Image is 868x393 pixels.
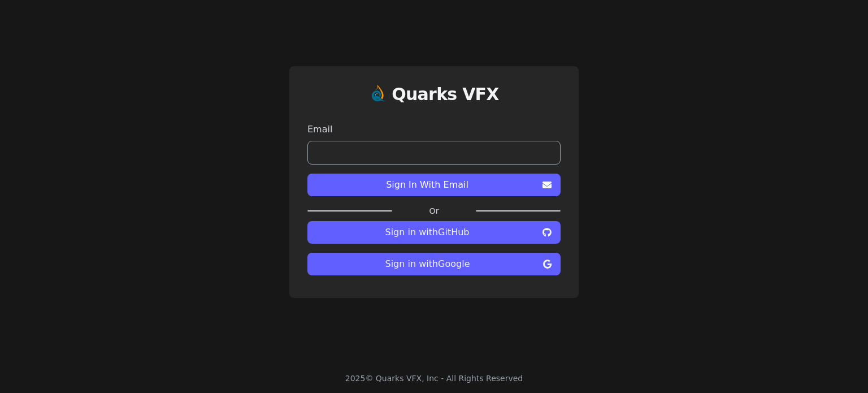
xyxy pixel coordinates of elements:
label: Or [392,205,476,217]
button: Sign in withGitHub [307,221,561,244]
button: Sign In With Email [307,174,561,196]
h1: Quarks VFX [392,84,499,105]
button: Sign in withGoogle [307,253,561,275]
div: 2025 © Quarks VFX, Inc - All Rights Reserved [345,373,523,384]
a: Quarks VFX [392,84,499,114]
span: Sign In With Email [316,178,538,192]
span: Sign in with GitHub [316,226,538,239]
label: Email [307,123,561,136]
span: Sign in with Google [316,257,539,271]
